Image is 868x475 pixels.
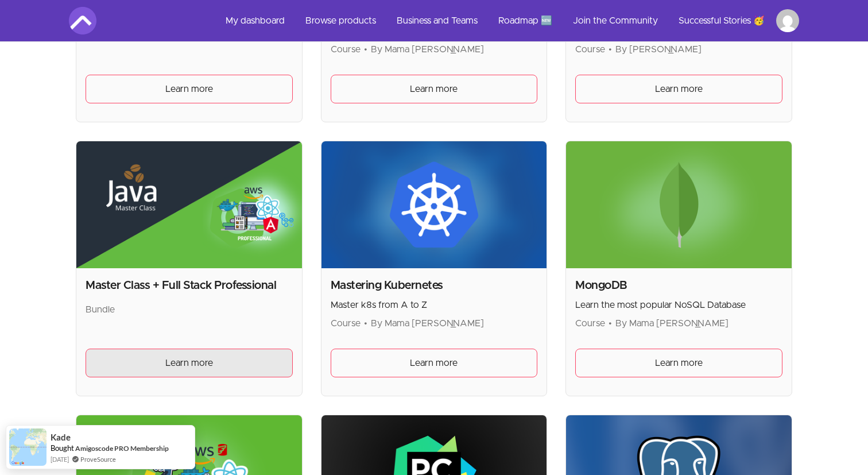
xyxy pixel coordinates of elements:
[165,82,213,96] span: Learn more
[575,75,782,103] a: Learn more
[331,349,538,377] a: Learn more
[69,7,96,34] img: Amigoscode logo
[9,428,46,466] img: provesource social proof notification image
[86,75,293,103] a: Learn more
[51,454,69,464] span: [DATE]
[216,7,294,34] a: My dashboard
[575,319,605,328] span: Course
[615,45,702,54] span: By [PERSON_NAME]
[609,45,612,54] span: •
[331,319,361,328] span: Course
[364,45,367,54] span: •
[216,7,799,34] nav: Main
[410,356,458,370] span: Learn more
[80,454,116,464] a: ProveSource
[331,75,538,103] a: Learn more
[575,277,782,294] h2: MongoDB
[609,319,612,328] span: •
[86,349,293,377] a: Learn more
[410,82,458,96] span: Learn more
[331,277,538,294] h2: Mastering Kubernetes
[655,82,703,96] span: Learn more
[364,319,367,328] span: •
[575,45,605,54] span: Course
[76,141,302,268] img: Product image for Master Class + Full Stack Professional
[86,277,293,294] h2: Master Class + Full Stack Professional
[564,7,667,34] a: Join the Community
[51,432,71,442] span: Kade
[321,141,547,268] img: Product image for Mastering Kubernetes
[669,7,774,34] a: Successful Stories 🥳
[655,356,703,370] span: Learn more
[75,443,169,453] a: Amigoscode PRO Membership
[331,45,361,54] span: Course
[776,9,799,32] img: Profile image for Fallou
[575,298,782,312] p: Learn the most popular NoSQL Database
[387,7,487,34] a: Business and Teams
[615,319,728,328] span: By Mama [PERSON_NAME]
[575,349,782,377] a: Learn more
[331,298,538,312] p: Master k8s from A to Z
[296,7,385,34] a: Browse products
[165,356,213,370] span: Learn more
[371,319,484,328] span: By Mama [PERSON_NAME]
[489,7,561,34] a: Roadmap 🆕
[86,305,115,314] span: Bundle
[371,45,484,54] span: By Mama [PERSON_NAME]
[566,141,792,268] img: Product image for MongoDB
[51,443,74,453] span: Bought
